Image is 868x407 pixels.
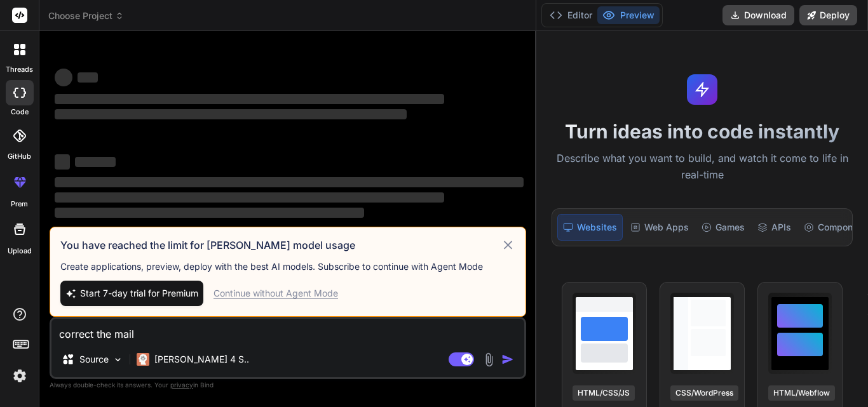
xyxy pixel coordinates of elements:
[78,72,98,83] span: ‌
[501,353,514,366] img: icon
[60,260,515,273] p: Create applications, preview, deploy with the best AI models. Subscribe to continue with Agent Mode
[9,365,31,387] img: settings
[8,151,31,162] label: GitHub
[154,353,249,366] p: [PERSON_NAME] 4 S..
[557,214,623,241] div: Websites
[55,94,444,104] span: ‌
[799,5,857,25] button: Deploy
[55,208,364,218] span: ‌
[75,157,116,167] span: ‌
[696,214,750,241] div: Games
[55,69,72,86] span: ‌
[545,6,597,24] button: Editor
[625,214,694,241] div: Web Apps
[112,354,123,365] img: Pick Models
[60,237,501,253] h3: You have reached the limit for [PERSON_NAME] model usage
[597,6,660,24] button: Preview
[6,64,33,75] label: threads
[573,385,635,401] div: HTML/CSS/JS
[8,246,32,257] label: Upload
[50,379,526,391] p: Always double-check its answers. Your in Bind
[137,353,149,366] img: Claude 4 Sonnet
[544,120,860,143] h1: Turn ideas into code instantly
[48,10,124,22] span: Choose Project
[768,385,835,401] div: HTML/Webflow
[482,352,496,367] img: attachment
[55,177,524,187] span: ‌
[752,214,796,241] div: APIs
[55,154,70,170] span: ‌
[79,353,109,366] p: Source
[55,192,444,203] span: ‌
[170,381,193,389] span: privacy
[544,150,860,183] p: Describe what you want to build, and watch it come to life in real-time
[670,385,738,401] div: CSS/WordPress
[722,5,794,25] button: Download
[60,281,203,306] button: Start 7-day trial for Premium
[80,287,198,300] span: Start 7-day trial for Premium
[55,109,407,119] span: ‌
[11,199,28,210] label: prem
[11,107,29,117] label: code
[214,287,338,300] div: Continue without Agent Mode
